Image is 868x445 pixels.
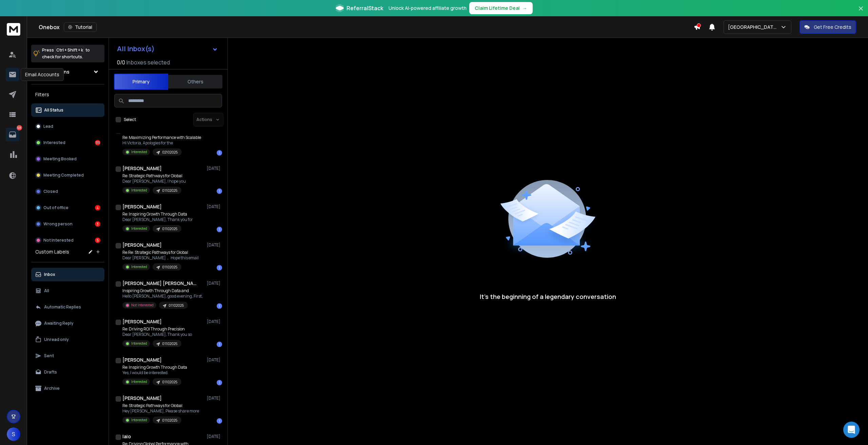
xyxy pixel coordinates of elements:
[162,341,177,346] p: 01102025
[122,203,162,210] h1: [PERSON_NAME]
[31,136,104,149] button: Interested111
[126,58,170,66] h3: Inboxes selected
[207,357,222,363] p: [DATE]
[117,58,125,66] span: 0 / 0
[44,107,63,113] p: All Status
[207,166,222,171] p: [DATE]
[131,188,147,193] p: Interested
[31,152,104,166] button: Meeting Booked
[217,227,222,232] div: 1
[131,303,154,308] p: Not Interested
[162,150,178,155] p: 02102025
[31,201,104,215] button: Out of office4
[131,264,147,269] p: Interested
[44,321,74,326] p: Awaiting Reply
[347,4,383,12] span: ReferralStack
[31,349,104,363] button: Sent
[122,242,162,248] h1: [PERSON_NAME]
[31,234,104,247] button: Not Interested5
[42,47,90,60] p: Press to check for shortcuts.
[31,284,104,298] button: All
[843,422,860,438] div: Open Intercom Messenger
[122,326,192,332] p: Re: Driving ROI Through Precision
[122,217,193,222] p: Dear [PERSON_NAME], Thank you for
[131,418,147,423] p: Interested
[122,433,131,440] h1: Iaio
[162,418,177,423] p: 01102025
[124,117,136,122] label: Select
[217,380,222,385] div: 1
[122,179,186,184] p: Dear [PERSON_NAME], I hope you
[122,140,201,146] p: Hi Victoria, Apologies for the
[162,380,177,385] p: 01102025
[117,45,155,52] h1: All Inbox(s)
[728,24,780,31] p: [GEOGRAPHIC_DATA]
[31,300,104,314] button: Automatic Replies
[131,341,147,346] p: Interested
[207,204,222,209] p: [DATE]
[217,188,222,194] div: 1
[122,135,201,140] p: Re: Maximizing Performance with Scalable
[814,24,851,31] p: Get Free Credits
[207,396,222,401] p: [DATE]
[31,268,104,281] button: Inbox
[122,280,197,287] h1: [PERSON_NAME] [PERSON_NAME]
[217,150,222,156] div: 1
[95,205,100,210] div: 4
[43,189,58,194] p: Closed
[31,333,104,346] button: Unread only
[44,337,69,342] p: Unread only
[43,124,53,129] p: Lead
[31,168,104,182] button: Meeting Completed
[95,238,100,243] div: 5
[43,238,74,243] p: Not Interested
[800,20,856,34] button: Get Free Credits
[856,4,865,20] button: Close banner
[122,318,162,325] h1: [PERSON_NAME]
[44,304,81,310] p: Automatic Replies
[122,294,203,299] p: Hello [PERSON_NAME], good evening, First,
[44,386,60,391] p: Archive
[217,265,222,270] div: 1
[31,217,104,231] button: Wrong person3
[35,248,69,255] h3: Custom Labels
[122,288,203,294] p: Inspiring Growth Through Data and
[114,74,168,90] button: Primary
[31,103,104,117] button: All Status
[31,90,104,99] h3: Filters
[122,395,162,402] h1: [PERSON_NAME]
[122,211,193,217] p: Re: Inspiring Growth Through Data
[162,265,177,270] p: 01102025
[44,288,49,294] p: All
[122,255,199,261] p: Dear [PERSON_NAME]， Hope this email
[6,128,19,141] a: 123
[44,369,57,375] p: Drafts
[217,342,222,347] div: 1
[122,250,199,255] p: Re:Re: Strategic Pathways for Global
[207,281,222,286] p: [DATE]
[122,165,162,172] h1: [PERSON_NAME]
[122,357,162,363] h1: [PERSON_NAME]
[122,408,199,414] p: Hey [PERSON_NAME], Please share more
[217,418,222,424] div: 1
[21,68,64,81] div: Email Accounts
[17,125,22,130] p: 123
[95,221,100,227] div: 3
[112,42,223,56] button: All Inbox(s)
[44,353,54,359] p: Sent
[131,226,147,231] p: Interested
[43,205,68,210] p: Out of office
[7,427,20,441] button: S
[31,185,104,198] button: Closed
[31,317,104,330] button: Awaiting Reply
[31,120,104,133] button: Lead
[64,22,97,32] button: Tutorial
[122,365,187,370] p: Re: Inspiring Growth Through Data
[162,226,177,231] p: 01102025
[122,403,199,408] p: Re: Strategic Pathways for Global
[162,188,177,193] p: 01102025
[169,303,184,308] p: 01102025
[31,382,104,395] button: Archive
[131,379,147,384] p: Interested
